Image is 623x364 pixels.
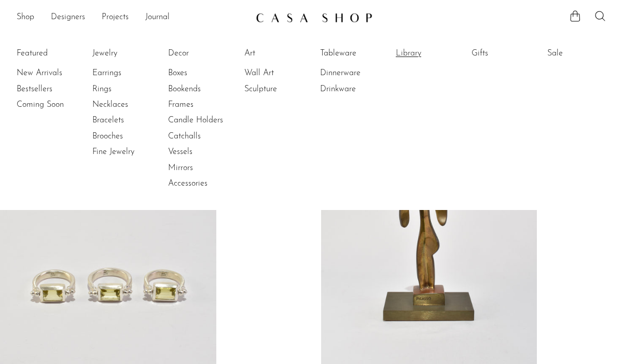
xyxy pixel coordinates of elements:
[168,146,246,158] a: Vessels
[168,162,246,174] a: Mirrors
[168,131,246,142] a: Catchalls
[244,46,322,97] ul: Art
[92,46,170,160] ul: Jewelry
[17,9,247,26] ul: NEW HEADER MENU
[168,67,246,79] a: Boxes
[320,46,398,97] ul: Tableware
[92,99,170,110] a: Necklaces
[244,48,322,59] a: Art
[102,11,129,24] a: Projects
[168,48,246,59] a: Decor
[244,67,322,79] a: Wall Art
[320,48,398,59] a: Tableware
[92,146,170,158] a: Fine Jewelry
[168,83,246,95] a: Bookends
[92,131,170,142] a: Brooches
[17,99,94,110] a: Coming Soon
[244,83,322,95] a: Sculpture
[17,11,34,24] a: Shop
[320,83,398,95] a: Drinkware
[17,67,94,79] a: New Arrivals
[472,46,549,65] ul: Gifts
[168,115,246,126] a: Candle Holders
[92,48,170,59] a: Jewelry
[145,11,170,24] a: Journal
[168,46,246,192] ul: Decor
[320,67,398,79] a: Dinnerware
[472,48,549,59] a: Gifts
[396,46,474,65] ul: Library
[17,65,94,113] ul: Featured
[168,178,246,189] a: Accessories
[17,9,247,26] nav: Desktop navigation
[168,99,246,110] a: Frames
[396,48,474,59] a: Library
[92,115,170,126] a: Bracelets
[92,67,170,79] a: Earrings
[92,83,170,95] a: Rings
[51,11,85,24] a: Designers
[17,83,94,95] a: Bestsellers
